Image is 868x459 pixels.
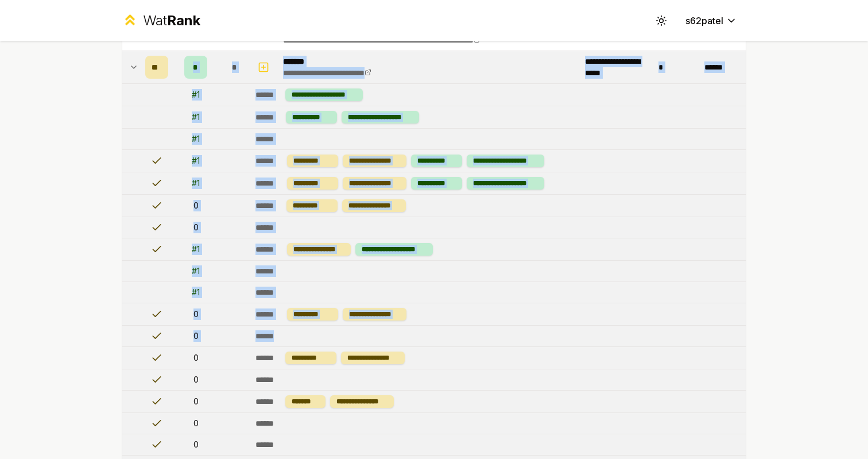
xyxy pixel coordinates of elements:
td: 0 [173,195,219,217]
div: # 1 [192,178,200,189]
td: 0 [173,347,219,369]
td: 0 [173,413,219,434]
div: # 1 [192,89,200,101]
td: 0 [173,369,219,390]
div: # 1 [192,155,200,167]
td: 0 [173,217,219,238]
div: # 1 [192,244,200,255]
td: 0 [173,326,219,346]
div: # 1 [192,111,200,123]
button: s62patel [676,10,746,31]
td: 0 [173,391,219,412]
div: # 1 [192,133,200,145]
td: 0 [173,303,219,325]
td: 0 [173,434,219,455]
div: # 1 [192,265,200,277]
div: # 1 [192,287,200,298]
span: s62patel [685,14,723,28]
span: Rank [167,12,200,29]
a: WatRank [122,11,200,30]
div: Wat [143,11,200,30]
